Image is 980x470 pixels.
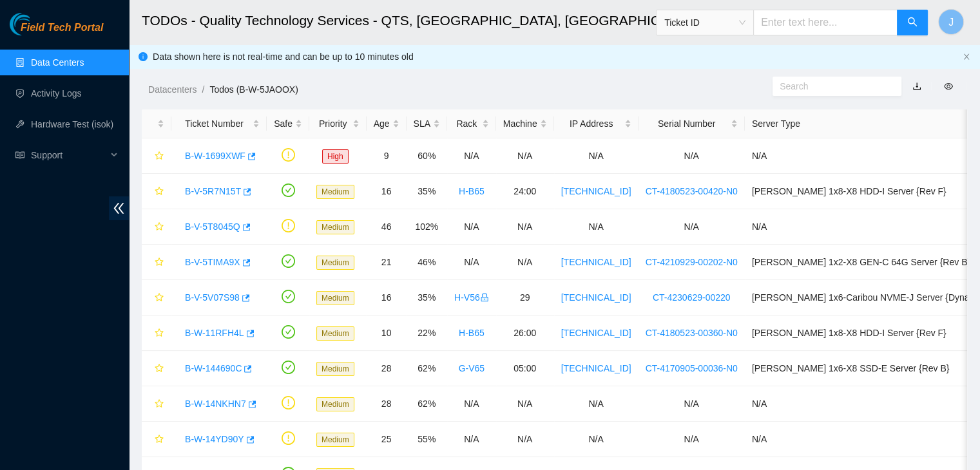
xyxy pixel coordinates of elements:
td: 16 [367,174,407,209]
td: 25 [367,422,407,457]
span: exclamation-circle [282,219,295,232]
a: B-V-5TIMA9X [185,257,240,267]
td: N/A [554,209,639,245]
a: H-B65 [459,186,485,196]
button: star [149,146,164,166]
span: lock [480,293,489,302]
span: check-circle [282,183,295,197]
td: 28 [367,351,407,386]
td: 35% [407,174,447,209]
span: star [155,258,164,268]
span: double-left [109,196,129,220]
span: Medium [316,326,354,341]
td: 60% [407,138,447,174]
a: [TECHNICAL_ID] [561,292,631,303]
span: exclamation-circle [282,396,295,409]
span: Medium [316,185,354,199]
span: check-circle [282,361,295,374]
a: B-V-5T8045Q [185,221,240,232]
button: J [938,9,964,35]
span: read [15,151,24,160]
td: 16 [367,280,407,315]
td: 46 [367,209,407,245]
td: N/A [554,138,639,174]
span: High [322,149,349,164]
a: download [912,81,921,91]
span: star [155,399,164,409]
td: 10 [367,315,407,351]
td: N/A [447,386,496,422]
td: 62% [407,386,447,422]
a: Todos (B-W-5JAOOX) [209,84,298,95]
span: star [155,293,164,303]
button: star [149,358,164,379]
td: 35% [407,280,447,315]
button: star [149,287,164,308]
span: J [948,14,954,30]
a: B-V-5R7N15T [185,186,241,196]
span: exclamation-circle [282,148,295,162]
td: N/A [447,138,496,174]
a: [TECHNICAL_ID] [561,186,631,196]
span: Field Tech Portal [21,22,103,34]
span: check-circle [282,254,295,268]
button: star [149,393,164,414]
a: B-W-14YD90Y [185,434,244,444]
a: B-V-5V07S98 [185,292,240,303]
td: N/A [639,422,745,457]
span: star [155,151,164,162]
td: 9 [367,138,407,174]
span: exclamation-circle [282,431,295,445]
td: 62% [407,351,447,386]
td: N/A [447,422,496,457]
span: Ticket ID [664,13,745,32]
span: / [202,84,204,95]
td: N/A [496,138,554,174]
button: star [149,216,164,237]
a: G-V65 [459,363,485,373]
input: Search [780,79,884,93]
a: H-V56lock [454,292,489,303]
span: star [155,364,164,374]
span: close [963,53,970,61]
a: [TECHNICAL_ID] [561,257,631,267]
a: [TECHNICAL_ID] [561,328,631,338]
a: CT-4230629-00220 [653,292,731,303]
input: Enter text here... [753,10,898,35]
span: star [155,187,164,197]
a: [TECHNICAL_ID] [561,363,631,373]
a: B-W-144690C [185,363,242,373]
a: B-W-1699XWF [185,151,245,161]
span: star [155,328,164,339]
button: star [149,252,164,272]
a: CT-4180523-00420-N0 [646,186,738,196]
span: Support [31,142,107,168]
span: Medium [316,291,354,305]
a: B-W-11RFH4L [185,328,244,338]
a: Hardware Test (isok) [31,119,113,129]
a: Akamai TechnologiesField Tech Portal [10,23,103,40]
span: Medium [316,220,354,234]
button: star [149,323,164,343]
a: Datacenters [148,84,197,95]
td: N/A [496,209,554,245]
span: check-circle [282,325,295,339]
span: Medium [316,362,354,376]
td: 24:00 [496,174,554,209]
td: 22% [407,315,447,351]
img: Akamai Technologies [10,13,65,35]
span: Medium [316,397,354,411]
span: eye [944,82,953,91]
td: 29 [496,280,554,315]
td: N/A [554,386,639,422]
td: N/A [639,138,745,174]
span: star [155,222,164,232]
td: 21 [367,245,407,280]
td: N/A [639,386,745,422]
td: 28 [367,386,407,422]
td: N/A [447,209,496,245]
a: Activity Logs [31,88,82,99]
button: search [897,10,928,35]
a: CT-4210929-00202-N0 [646,257,738,267]
td: N/A [496,422,554,457]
